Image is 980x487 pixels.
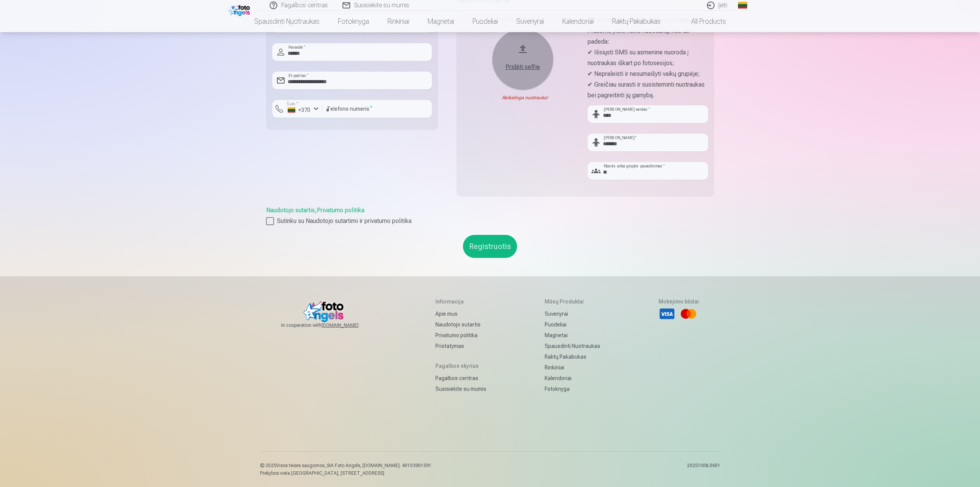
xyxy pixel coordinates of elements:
[229,3,252,16] img: /fa2
[545,298,600,305] h5: Mūsų produktai
[260,462,432,469] p: © 2025 Visos teisės saugomos. ,
[603,11,670,32] a: Raktų pakabukas
[435,362,486,370] h5: Pagalbos skyrius
[463,11,507,32] a: Puodeliai
[266,216,714,226] label: Sutinku su Naudotojo sutartimi ir privatumo politika
[545,362,600,373] a: Rinkiniai
[327,463,432,468] span: SIA Foto Angels, [DOMAIN_NAME]. 40103901591
[588,79,708,101] p: ✔ Greičiau surasti ir susisteminti nuotraukas bei pagreitinti jų gamybą.
[588,47,708,69] p: ✔ Išsiųsti SMS su asmenine nuoroda į nuotraukas iškart po fotosesijos;
[435,330,486,341] a: Privatumo politika
[245,11,329,32] a: Spausdinti nuotraukas
[418,11,463,32] a: Magnetai
[659,305,675,322] li: Visa
[463,95,583,101] div: Reikalinga nuotrauka!
[545,330,600,341] a: Magnetai
[435,373,486,384] a: Pagalbos centras
[588,69,708,79] p: ✔ Nepraleisti ir nesumaišyti vaikų grupėje;
[553,11,603,32] a: Kalendoriai
[545,373,600,384] a: Kalendoriai
[281,322,377,328] span: In cooperation with
[500,62,546,72] div: Pridėti selfie
[435,298,486,305] h5: Informacija
[435,384,486,394] a: Susisiekite su mumis
[687,462,720,476] p: 20251008.0601
[288,106,311,114] div: +370
[545,341,600,351] a: Spausdinti nuotraukas
[545,319,600,330] a: Puodeliai
[285,101,300,107] label: Šalis
[260,470,432,476] p: Prekybos vieta [GEOGRAPHIC_DATA], [STREET_ADDRESS]
[670,11,735,32] a: All products
[378,11,418,32] a: Rinkiniai
[680,305,697,322] li: Mastercard
[321,322,377,328] a: [DOMAIN_NAME]
[463,235,517,258] button: Registruotis
[266,206,714,226] div: ,
[266,207,315,214] a: Naudotojo sutartis
[435,308,486,319] a: Apie mus
[588,26,708,47] p: Prašome įkelti vaiko nuotrauką, nes tai padeda:
[545,384,600,394] a: Fotoknyga
[435,319,486,330] a: Naudotojo sutartis
[507,11,553,32] a: Suvenyrai
[435,341,486,351] a: Pristatymas
[492,29,553,90] button: Pridėti selfie
[659,298,699,305] h5: Mokėjimo būdai
[545,308,600,319] a: Suvenyrai
[545,351,600,362] a: Raktų pakabukas
[329,11,378,32] a: Fotoknyga
[317,207,364,214] a: Privatumo politika
[272,100,322,118] button: Šalis*+370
